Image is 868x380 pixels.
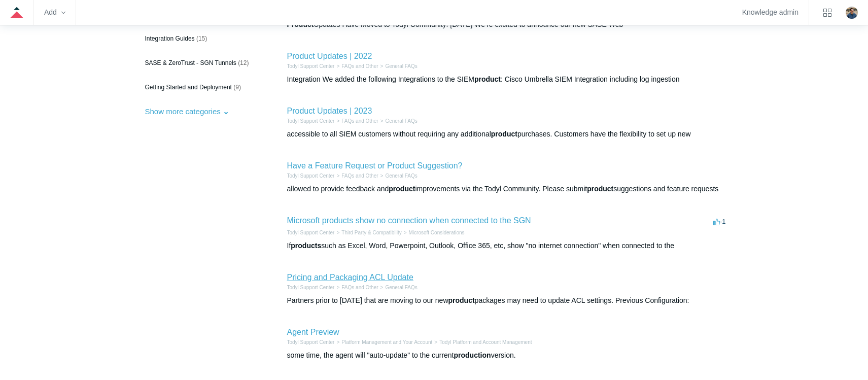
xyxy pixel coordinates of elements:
[846,7,858,19] zd-hc-trigger: Click your profile icon to open the profile menu
[287,339,335,345] a: Todyl Support Center
[287,229,335,236] li: Todyl Support Center
[287,161,463,170] a: Have a Feature Request or Product Suggestion?
[742,10,798,15] a: Knowledge admin
[409,230,465,235] a: Microsoft Considerations
[587,185,613,193] em: product
[439,339,532,345] a: Todyl Platform and Account Management
[713,218,726,225] span: -1
[287,230,335,235] a: Todyl Support Center
[378,172,418,180] li: General FAQs
[334,229,401,236] li: Third Party & Compatibility
[287,172,335,180] li: Todyl Support Center
[334,62,378,70] li: FAQs and Other
[287,350,728,361] div: some time, the agent will "auto-update" to the current version.
[846,7,858,19] img: user avatar
[491,130,517,138] em: product
[378,284,418,291] li: General FAQs
[454,351,491,359] em: production
[448,296,475,304] em: product
[238,59,249,66] span: (12)
[341,63,378,69] a: FAQs and Other
[385,63,417,69] a: General FAQs
[287,338,335,346] li: Todyl Support Center
[287,240,728,251] div: If such as Excel, Word, Powerpoint, Outlook, Office 365, etc, show "no internet connection" when ...
[233,84,241,91] span: (9)
[341,173,378,179] a: FAQs and Other
[145,84,232,91] span: Getting Started and Deployment
[341,285,378,290] a: FAQs and Other
[287,63,335,69] a: Todyl Support Center
[389,185,415,193] em: product
[287,74,728,85] div: Integration We added the following Integrations to the SIEM : Cisco Umbrella SIEM Integration inc...
[385,173,417,179] a: General FAQs
[287,117,335,125] li: Todyl Support Center
[334,338,432,346] li: Platform Management and Your Account
[287,295,728,306] div: Partners prior to [DATE] that are moving to our new packages may need to update ACL settings. Pre...
[402,229,465,236] li: Microsoft Considerations
[140,78,258,97] a: Getting Started and Deployment (9)
[287,62,335,70] li: Todyl Support Center
[287,52,372,60] a: Product Updates | 2022
[287,184,728,194] div: allowed to provide feedback and improvements via the Todyl Community. Please submit suggestions a...
[287,284,335,291] li: Todyl Support Center
[385,285,417,290] a: General FAQs
[287,107,372,115] a: Product Updates | 2023
[287,216,531,225] a: Microsoft products show no connection when connected to the SGN
[287,129,728,140] div: accessible to all SIEM customers without requiring any additional purchases. Customers have the f...
[140,29,258,48] a: Integration Guides (15)
[341,230,401,235] a: Third Party & Compatibility
[140,53,258,73] a: SASE & ZeroTrust - SGN Tunnels (12)
[145,59,236,66] span: SASE & ZeroTrust - SGN Tunnels
[432,338,532,346] li: Todyl Platform and Account Management
[287,328,339,336] a: Agent Preview
[44,10,65,15] zd-hc-trigger: Add
[291,241,321,250] em: products
[334,172,378,180] li: FAQs and Other
[334,284,378,291] li: FAQs and Other
[474,75,501,83] em: product
[334,117,378,125] li: FAQs and Other
[140,102,234,121] button: Show more categories
[287,173,335,179] a: Todyl Support Center
[341,118,378,124] a: FAQs and Other
[145,35,195,42] span: Integration Guides
[196,35,207,42] span: (15)
[287,285,335,290] a: Todyl Support Center
[385,118,417,124] a: General FAQs
[378,117,418,125] li: General FAQs
[341,339,432,345] a: Platform Management and Your Account
[287,273,413,282] a: Pricing and Packaging ACL Update
[287,118,335,124] a: Todyl Support Center
[378,62,418,70] li: General FAQs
